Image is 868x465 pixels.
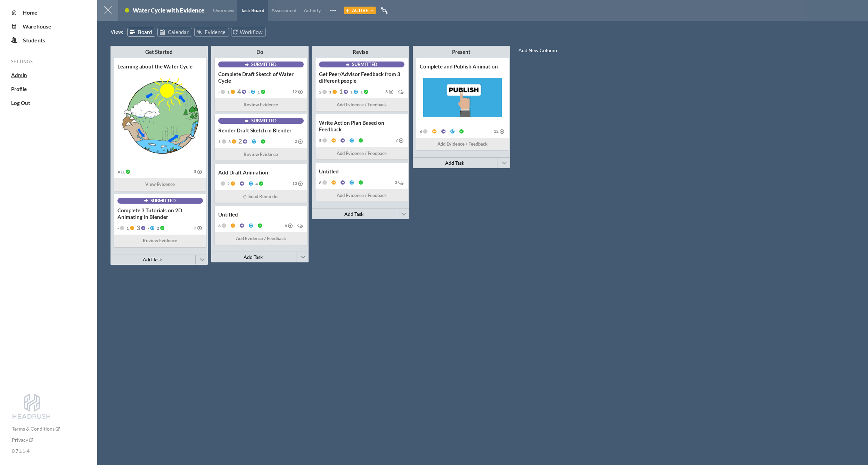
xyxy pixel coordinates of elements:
[456,129,458,134] span: -
[304,7,321,13] span: Activity
[244,151,278,158] span: Review Evidence
[292,90,297,94] span: 12
[429,129,431,134] span: -
[12,448,30,454] span: 0.71.1-4
[11,86,27,92] a: Profile
[218,139,221,144] span: 1
[236,181,239,186] span: -
[117,63,203,70] div: Learning about the Water Cycle
[312,209,396,219] button: Add Task
[226,89,230,95] span: 1
[285,223,287,228] span: 6
[130,49,188,55] div: Get Started
[144,198,176,203] button: Submitted
[23,23,51,30] span: Warehouse
[319,89,321,95] span: 2
[218,223,221,228] span: 6
[438,129,440,134] span: -
[331,49,390,55] div: Revise
[227,223,230,228] span: -
[121,78,199,157] img: summary thumbnail
[194,28,229,36] a: Evidence
[218,71,304,84] div: Complete Draft Sketch of Water Cycle
[125,226,129,231] span: 1
[244,101,278,108] span: Review Evidence
[251,62,277,67] span: Submitted
[218,169,304,176] div: Add Draft Animation
[117,169,125,174] span: ALL
[337,192,387,199] span: Add Evidence / Feedback
[218,181,220,186] span: -
[12,426,60,432] a: Terms & Conditions
[11,59,33,64] span: Settings
[110,254,195,265] button: Add Task
[23,37,45,43] span: Students
[355,180,358,185] span: -
[292,181,297,186] span: 10
[256,89,260,95] span: 1
[337,138,339,143] span: -
[145,181,175,188] span: View Evidence
[11,100,30,106] a: Log Out
[337,150,387,157] span: Add Evidence / Feedback
[17,23,51,30] a: Warehouse
[346,138,349,143] span: -
[257,139,260,144] span: -
[328,180,330,185] span: -
[359,89,363,95] span: 1
[244,62,277,67] button: Submitted
[11,72,27,78] a: Admin
[344,7,376,14] button: Active
[117,207,203,220] div: Complete 3 Tutorials on 2D Animating In Blender
[218,89,220,95] span: -
[150,198,176,203] span: Submitted
[244,254,263,260] span: Add Task
[319,71,404,84] div: Get Peer/Advisor Feedback from 3 different people
[447,129,449,134] span: -
[236,235,286,242] span: Add Evidence / Feedback
[218,211,304,218] div: Untitled
[143,237,177,244] span: Review Evidence
[133,7,204,16] div: Water Cycle with Evidence
[110,28,125,36] span: View :
[254,181,258,186] span: 4
[395,180,397,185] span: 3
[445,160,464,166] span: Add Task
[319,138,321,143] span: 5
[337,180,339,185] span: -
[420,63,505,70] div: Complete and Publish Animation
[319,120,404,133] div: Write Action Plan Based on Feedback
[413,158,497,168] button: Add Task
[385,90,388,94] span: 8
[117,226,119,231] span: -
[241,7,264,13] span: Task Board
[510,44,565,57] button: Add New Column
[251,118,277,123] span: Submitted
[423,78,502,117] img: summary thumbnail
[345,62,377,67] button: Submitted
[352,8,368,13] span: Active
[227,139,231,144] span: 3
[147,226,149,231] span: -
[128,28,155,36] a: Board
[236,223,239,228] span: -
[133,7,204,14] div: Water Cycle with Evidence
[244,118,277,123] button: Submitted
[254,223,257,228] span: -
[17,9,38,16] a: Home
[12,437,33,443] a: Privacy
[328,138,330,143] span: -
[494,129,499,133] span: 12
[231,49,289,55] div: Do
[240,29,262,35] span: Workflow
[236,89,241,94] span: 4
[245,181,248,186] span: -
[248,139,251,144] span: -
[23,9,38,16] span: Home
[420,129,422,134] span: 6
[231,28,266,36] a: Workflow
[226,181,230,186] span: 2
[17,37,45,43] a: Students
